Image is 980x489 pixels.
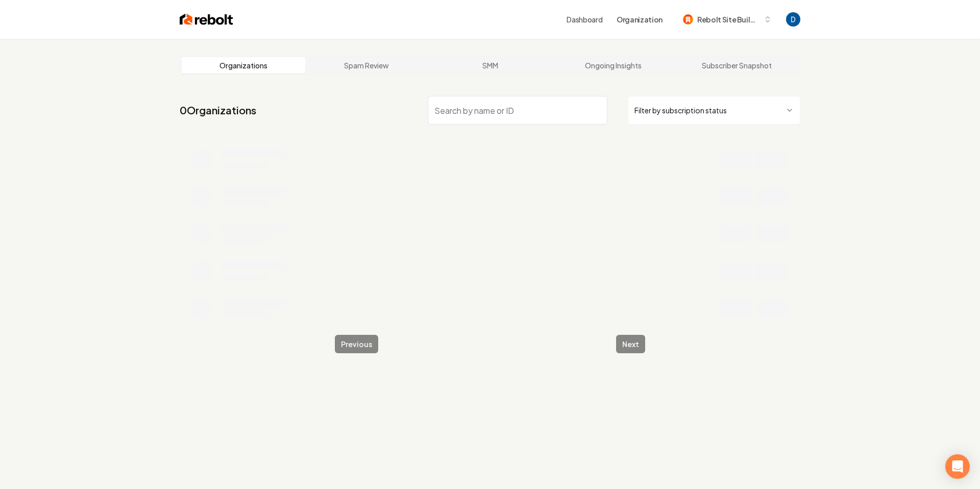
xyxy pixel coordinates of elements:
a: SMM [428,57,552,74]
input: Search by name or ID [428,96,607,125]
div: Open Intercom Messenger [945,454,970,479]
span: Rebolt Site Builder [697,14,759,25]
button: Open user button [786,12,800,27]
a: Subscriber Snapshot [675,57,798,74]
button: Organization [610,10,669,29]
a: Dashboard [567,14,602,25]
img: David Rice [786,12,800,27]
a: Spam Review [305,57,429,74]
a: Ongoing Insights [552,57,675,74]
a: Organizations [182,57,305,74]
img: Rebolt Site Builder [683,14,693,25]
img: Rebolt Logo [180,12,233,27]
a: 0Organizations [180,103,256,117]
